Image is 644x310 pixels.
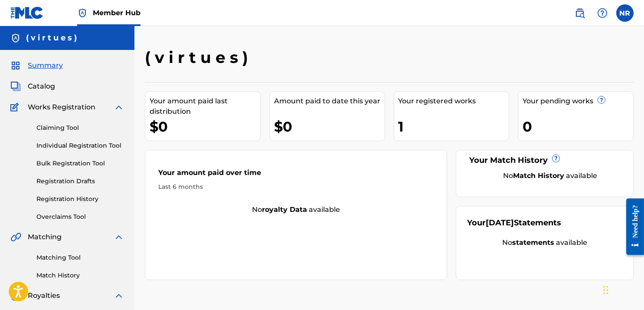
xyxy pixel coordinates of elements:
div: No available [478,171,622,181]
div: Your Match History [467,155,622,166]
div: $0 [274,117,385,136]
img: expand [114,290,124,301]
span: Summary [28,60,63,71]
img: expand [114,102,124,112]
div: 0 [523,117,633,136]
a: Claiming Tool [36,123,124,132]
img: Accounts [10,33,21,43]
div: Your pending works [523,96,633,106]
span: ? [552,155,559,162]
div: $0 [150,117,260,136]
div: Help [594,4,611,22]
a: Match History [36,271,124,280]
h2: ( v i r t u e s ) [145,48,252,67]
img: Top Rightsholder [77,8,88,18]
a: CatalogCatalog [10,81,55,92]
div: No available [467,237,622,248]
iframe: Chat Widget [601,268,644,310]
a: Individual Registration Tool [36,141,124,150]
img: Catalog [10,81,21,92]
img: Matching [10,232,21,242]
h5: ( v i r t u e s ) [26,33,77,43]
span: Works Registration [28,102,95,112]
img: Summary [10,60,21,71]
span: [DATE] [486,218,514,228]
a: Registration Drafts [36,177,124,186]
strong: Match History [513,171,564,180]
div: Your amount paid over time [158,168,434,182]
div: Your amount paid last distribution [150,96,260,117]
div: Amount paid to date this year [274,96,385,106]
span: ? [598,96,605,103]
strong: royalty data [262,205,307,214]
img: search [575,8,585,18]
a: SummarySummary [10,60,63,71]
img: MLC Logo [10,7,44,19]
a: Public Search [571,4,588,22]
strong: statements [512,238,554,247]
span: Member Hub [93,8,141,18]
div: User Menu [616,4,634,22]
a: Registration History [36,195,124,204]
a: Bulk Registration Tool [36,159,124,168]
div: Your Statements [467,217,561,229]
div: Drag [603,277,608,303]
div: 1 [399,117,509,136]
iframe: Resource Center [620,192,644,262]
div: No available [145,204,447,215]
img: Works Registration [10,102,22,112]
span: Royalties [28,290,60,301]
a: Matching Tool [36,253,124,262]
span: Catalog [28,81,55,92]
div: Your registered works [399,96,509,106]
span: Matching [28,232,62,242]
div: Last 6 months [158,182,434,191]
a: Overclaims Tool [36,212,124,221]
img: expand [114,232,124,242]
img: help [597,8,608,18]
